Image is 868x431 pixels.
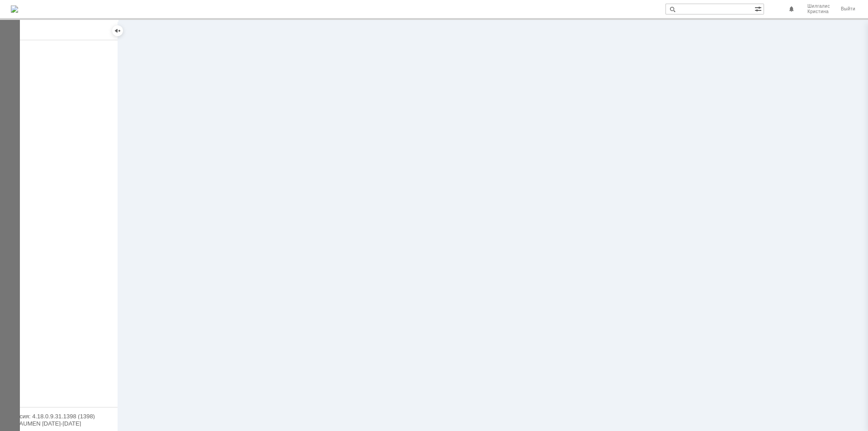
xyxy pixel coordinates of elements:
[112,25,123,36] div: Скрыть меню
[11,5,18,13] a: Перейти на домашнюю страницу
[807,4,830,9] span: Шилгалис
[755,4,764,13] span: Расширенный поиск
[9,421,108,426] div: © NAUMEN [DATE]-[DATE]
[807,9,830,14] span: Кристина
[11,5,18,13] img: logo
[9,413,108,419] div: Версия: 4.18.0.9.31.1398 (1398)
